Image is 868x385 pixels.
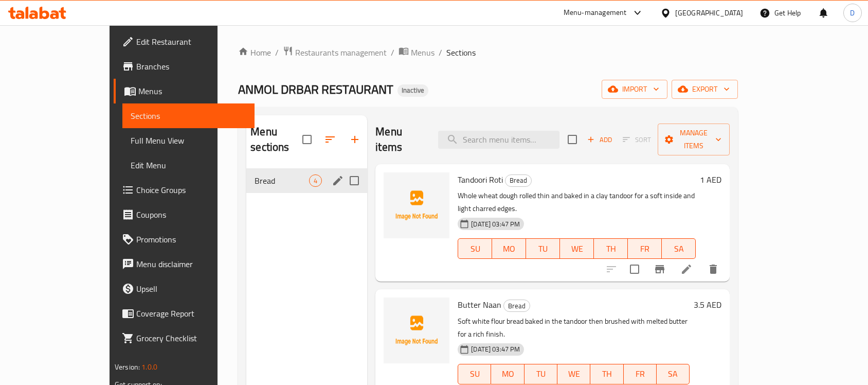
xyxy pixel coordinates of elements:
button: delete [701,257,726,282]
nav: breadcrumb [238,46,738,59]
a: Edit Restaurant [114,29,255,54]
a: Menus [399,46,435,59]
button: TH [590,364,623,384]
div: Inactive [397,84,428,97]
span: Bread [255,174,309,187]
button: Add section [342,127,367,152]
span: MO [496,241,522,256]
span: TH [594,366,619,381]
button: WE [557,364,590,384]
a: Restaurants management [283,46,387,59]
a: Full Menu View [122,128,255,153]
span: TU [530,241,556,256]
div: Bread4edit [246,168,367,193]
span: Select all sections [296,129,318,150]
button: Manage items [658,124,730,155]
span: Add item [583,132,616,148]
span: Tandoori Roti [458,172,503,187]
span: Edit Restaurant [136,36,246,48]
span: SA [661,366,685,381]
button: Branch-specific-item [647,257,672,282]
button: FR [624,364,657,384]
img: Butter Naan [384,297,449,363]
button: MO [491,364,524,384]
span: Coupons [136,208,246,221]
img: Tandoori Roti [384,172,449,238]
button: SA [657,364,690,384]
a: Upsell [114,276,255,301]
span: SU [462,241,488,256]
span: 4 [310,176,321,186]
span: WE [564,241,590,256]
span: Branches [136,60,246,73]
div: Bread [505,174,532,187]
span: Sections [131,110,246,122]
li: / [439,46,442,59]
span: D [850,7,855,19]
button: TU [526,238,560,259]
span: ANMOL DRBAR RESTAURANT [238,78,393,101]
span: Coverage Report [136,307,246,320]
span: FR [632,241,658,256]
span: Select to update [624,258,645,280]
span: Restaurants management [295,46,387,59]
button: TU [525,364,557,384]
a: Choice Groups [114,178,255,202]
p: Whole wheat dough rolled thin and baked in a clay tandoor for a soft inside and light charred edges. [458,189,696,215]
span: MO [495,366,520,381]
span: [DATE] 03:47 PM [467,344,524,354]
span: Menus [411,46,435,59]
button: TH [594,238,628,259]
span: Select section first [616,132,658,148]
span: Butter Naan [458,297,501,312]
div: [GEOGRAPHIC_DATA] [675,7,743,19]
button: Add [583,132,616,148]
h6: 3.5 AED [694,297,721,312]
span: SU [462,366,487,381]
a: Edit Menu [122,153,255,178]
span: Bread [504,300,530,312]
a: Edit menu item [680,263,693,275]
span: TH [598,241,624,256]
span: Edit Menu [131,159,246,171]
nav: Menu sections [246,164,367,197]
span: Full Menu View [131,134,246,147]
h2: Menu sections [250,124,302,155]
div: Menu-management [564,7,627,19]
a: Menu disclaimer [114,252,255,276]
button: WE [560,238,594,259]
h2: Menu items [375,124,426,155]
span: Bread [505,174,531,186]
span: Grocery Checklist [136,332,246,344]
button: SA [662,238,696,259]
a: Coverage Report [114,301,255,326]
span: Upsell [136,283,246,295]
span: [DATE] 03:47 PM [467,219,524,229]
button: SU [458,238,492,259]
span: Inactive [397,86,428,95]
span: Choice Groups [136,184,246,196]
span: Menu disclaimer [136,258,246,270]
span: export [680,83,730,96]
a: Sections [122,103,255,128]
span: SA [666,241,692,256]
span: Version: [115,360,140,374]
button: import [602,80,667,99]
span: Sections [446,46,476,59]
span: 1.0.0 [141,360,157,374]
a: Grocery Checklist [114,326,255,351]
span: Menus [138,85,246,97]
span: WE [562,366,586,381]
input: search [438,131,559,149]
span: Select section [562,129,583,150]
p: Soft white flour bread baked in the tandoor then brushed with melted butter for a rich finish. [458,315,690,341]
li: / [275,46,279,59]
span: import [610,83,659,96]
span: Sort sections [318,127,342,152]
button: FR [628,238,662,259]
a: Menus [114,79,255,103]
button: edit [330,173,346,188]
span: FR [628,366,653,381]
button: export [672,80,738,99]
